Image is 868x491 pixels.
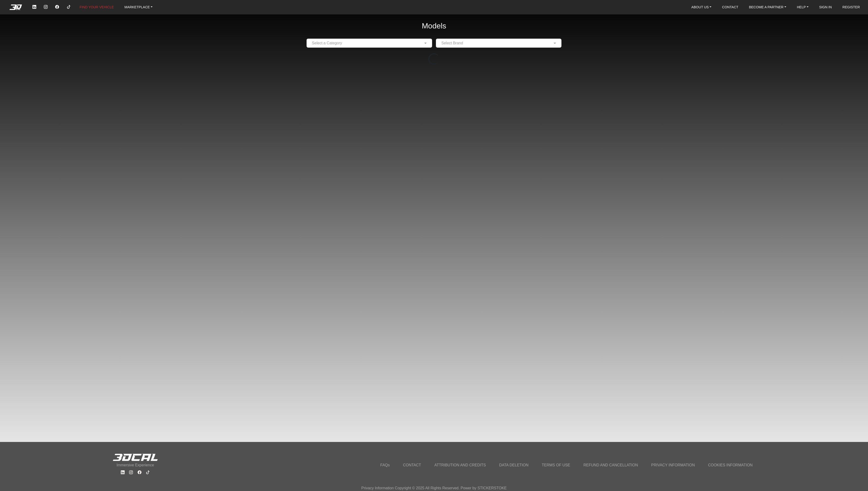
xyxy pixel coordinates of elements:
[795,2,810,12] a: HELP
[431,461,489,469] a: ATTRIBUTION AND CREDITS
[581,461,641,469] a: REFUND AND CANCELLATION
[361,485,507,491] p: Privacy Information Copyright © 2025 All Rights Reserved. Power by STICKERSTOKE
[78,2,116,12] a: FIND YOUR VEHICLE
[817,2,834,12] a: SIGN IN
[720,2,740,12] a: CONTACT
[841,2,862,12] a: REGISTER
[496,461,531,469] a: DATA DELETION
[122,2,154,12] a: MARKETPLACE
[377,461,393,469] a: FAQs
[400,461,424,469] a: CONTACT
[648,461,698,469] a: PRIVACY INFORMATION
[113,462,158,468] p: Immersive Experience
[747,2,788,12] a: BECOME A PARTNER
[539,461,573,469] a: TERMS OF USE
[705,461,755,469] a: COOKIES INFORMATION
[689,2,713,12] a: ABOUT US
[422,15,446,37] h2: Models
